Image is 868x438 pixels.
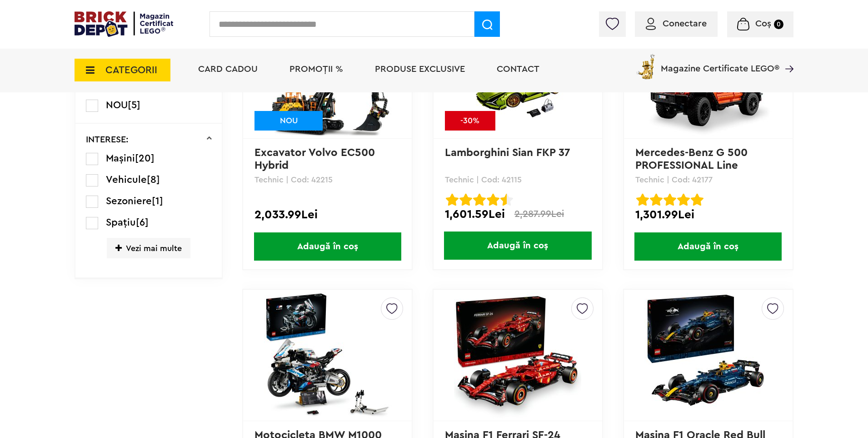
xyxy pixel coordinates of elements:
[106,196,152,206] span: Sezoniere
[264,292,391,419] img: Motocicleta BMW M1000 RR K66
[624,232,793,261] a: Adaugă în coș
[147,175,160,185] span: [8]
[106,175,147,185] span: Vehicule
[644,292,772,419] img: Masina F1 Oracle Red Bull Racing RB20
[691,193,703,206] img: Evaluare cu stele
[434,232,602,260] a: Adaugă în coș
[107,238,190,258] span: Vezi mai multe
[473,193,486,206] img: Evaluare cu stele
[445,209,505,220] span: 1,601.59Lei
[650,193,663,206] img: Evaluare cu stele
[106,217,136,227] span: Spațiu
[152,196,163,206] span: [1]
[661,52,779,73] span: Magazine Certificate LEGO®
[779,52,793,61] a: Magazine Certificate LEGO®
[254,111,323,131] div: NOU
[514,209,564,219] span: 2,287.99Lei
[254,147,378,171] a: Excavator Volvo EC500 Hybrid
[106,153,135,163] span: Mașini
[636,193,649,206] img: Evaluare cu stele
[128,100,140,110] span: [5]
[677,193,690,206] img: Evaluare cu stele
[454,292,581,419] img: Masina F1 Ferrari SF-24
[446,193,459,206] img: Evaluare cu stele
[135,153,155,163] span: [20]
[254,209,400,221] div: 2,033.99Lei
[663,193,676,206] img: Evaluare cu stele
[375,65,465,74] a: Produse exclusive
[445,147,570,158] a: Lamborghini Sian FKP 37
[289,65,343,74] a: PROMOȚII %
[646,19,707,28] a: Conectare
[254,232,401,261] span: Adaugă în coș
[136,217,149,227] span: [6]
[243,232,412,261] a: Adaugă în coș
[86,135,129,144] p: INTERESE:
[105,65,157,75] span: CATEGORII
[106,100,128,110] span: NOU
[634,232,782,261] span: Adaugă în coș
[500,193,513,206] img: Evaluare cu stele
[635,147,751,171] a: Mercedes-Benz G 500 PROFESSIONAL Line
[254,176,400,184] p: Technic | Cod: 42215
[445,176,591,184] p: Technic | Cod: 42115
[444,232,591,260] span: Adaugă în coș
[635,209,781,221] div: 1,301.99Lei
[487,193,499,206] img: Evaluare cu stele
[459,193,472,206] img: Evaluare cu stele
[445,111,495,131] div: -30%
[774,20,783,29] small: 0
[663,19,707,28] span: Conectare
[635,176,781,184] p: Technic | Cod: 42177
[755,19,771,28] span: Coș
[198,65,258,74] a: Card Cadou
[497,65,539,74] a: Contact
